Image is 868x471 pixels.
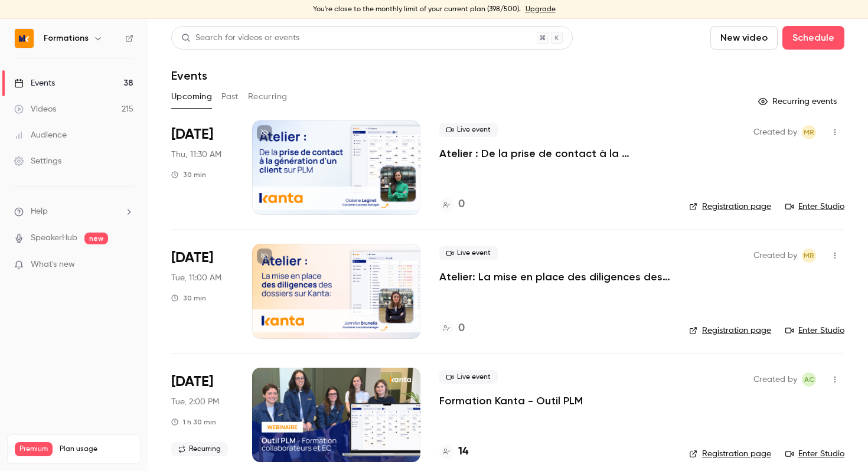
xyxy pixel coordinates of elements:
[458,320,465,336] h4: 0
[439,246,498,260] span: Live event
[458,444,468,460] h4: 14
[753,125,797,139] span: Created by
[31,232,77,244] a: SpeakerHub
[458,197,465,212] h4: 0
[171,244,233,338] div: Oct 14 Tue, 11:00 AM (Europe/Paris)
[804,372,814,387] span: AC
[802,248,816,263] span: Marion Roquet
[710,26,778,50] button: New video
[181,32,299,44] div: Search for videos or events
[526,5,556,14] a: Upgrade
[171,68,207,83] h1: Events
[14,155,61,167] div: Settings
[171,272,221,284] span: Tue, 11:00 AM
[14,103,56,115] div: Videos
[802,372,816,387] span: Anaïs Cachelou
[785,448,844,460] a: Enter Studio
[171,248,213,267] span: [DATE]
[439,123,498,137] span: Live event
[439,394,583,408] a: Formation Kanta - Outil PLM
[804,248,814,263] span: MR
[785,325,844,336] a: Enter Studio
[31,259,75,271] span: What's new
[439,370,498,384] span: Live event
[753,248,797,263] span: Created by
[14,77,55,89] div: Events
[44,32,89,44] h6: Formations
[689,325,771,336] a: Registration page
[31,205,48,218] span: Help
[14,205,133,218] li: help-dropdown-opener
[802,125,816,139] span: Marion Roquet
[171,417,216,427] div: 1 h 30 min
[171,170,206,179] div: 30 min
[171,149,221,161] span: Thu, 11:30 AM
[782,26,844,50] button: Schedule
[785,201,844,212] a: Enter Studio
[171,368,233,462] div: Oct 14 Tue, 2:00 PM (Europe/Paris)
[439,197,465,212] a: 0
[14,129,67,141] div: Audience
[119,260,133,270] iframe: Noticeable Trigger
[689,201,771,212] a: Registration page
[439,270,670,284] a: Atelier: La mise en place des diligences des dossiers sur KANTA
[248,87,288,106] button: Recurring
[221,87,239,106] button: Past
[171,372,213,391] span: [DATE]
[60,444,133,454] span: Plan usage
[439,146,670,161] a: Atelier : De la prise de contact à la génération d'un client sur PLM
[15,442,53,456] span: Premium
[689,448,771,460] a: Registration page
[171,125,213,144] span: [DATE]
[804,125,814,139] span: MR
[15,29,34,48] img: Formations
[171,396,219,408] span: Tue, 2:00 PM
[171,87,212,106] button: Upcoming
[439,444,468,460] a: 14
[84,233,108,244] span: new
[439,320,465,336] a: 0
[171,442,228,456] span: Recurring
[753,92,844,111] button: Recurring events
[753,372,797,387] span: Created by
[171,120,233,215] div: Oct 9 Thu, 11:30 AM (Europe/Paris)
[171,293,206,303] div: 30 min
